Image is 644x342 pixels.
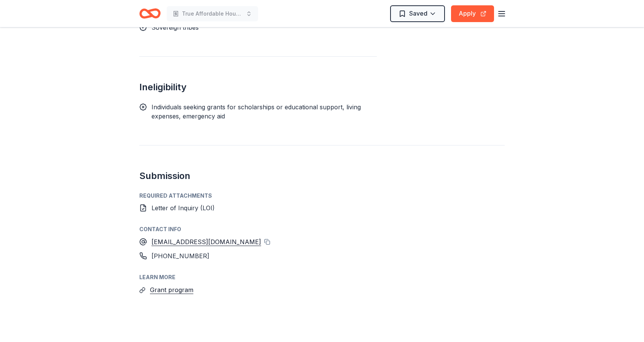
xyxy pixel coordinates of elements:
span: True Affordable Housing [182,9,243,18]
span: Letter of Inquiry (LOI) [151,204,215,212]
div: Required Attachments [139,191,505,200]
span: [PHONE_NUMBER] [151,252,209,260]
button: Apply [451,5,494,22]
a: Home [139,5,161,22]
h2: Submission [139,170,505,182]
a: [EMAIL_ADDRESS][DOMAIN_NAME] [151,237,261,247]
div: Contact info [139,225,505,234]
span: Individuals seeking grants for scholarships or educational support, living expenses, emergency aid [151,103,361,120]
span: Sovereign tribes [151,24,199,31]
button: Grant program [150,285,193,295]
button: Saved [390,5,445,22]
button: True Affordable Housing [167,6,258,21]
h2: Ineligibility [139,81,377,93]
div: Learn more [139,273,505,282]
span: Saved [409,8,427,18]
